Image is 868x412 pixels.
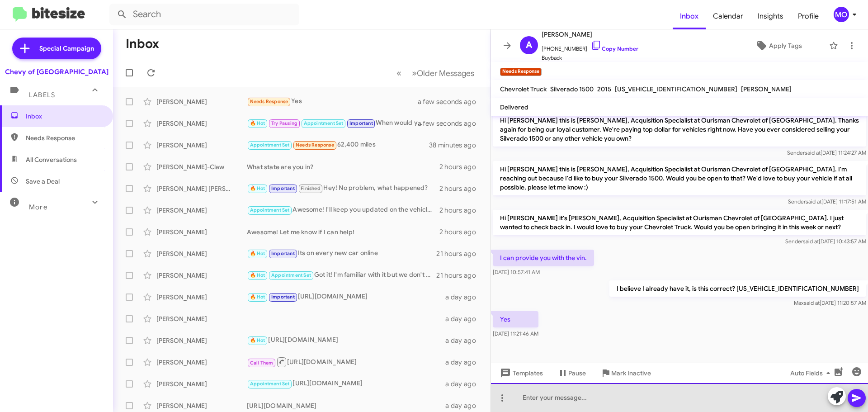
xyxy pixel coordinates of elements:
div: [PERSON_NAME] [156,314,247,323]
a: Profile [791,3,826,29]
span: [DATE] 11:21:46 AM [493,330,538,337]
span: [DATE] 10:57:41 AM [493,269,540,275]
div: MO [834,7,849,22]
div: When would you be able to bring it by for me to check it out? Would love to buy it from you [247,118,429,128]
button: Pause [550,365,593,381]
div: [URL][DOMAIN_NAME] [247,356,445,368]
span: Sender [DATE] 11:17:51 AM [788,198,866,205]
div: Its on every new car online [247,248,436,259]
div: 38 minutes ago [429,141,483,150]
span: [PERSON_NAME] [542,29,638,40]
div: 2 hours ago [439,227,483,237]
span: Chevrolet Truck [500,85,547,93]
div: [PERSON_NAME] [156,119,247,128]
div: a day ago [445,401,483,410]
p: Hi [PERSON_NAME] it's [PERSON_NAME], Acquisition Specialist at Ourisman Chevrolet of [GEOGRAPHIC_... [493,210,866,235]
input: Search [109,4,299,25]
span: Older Messages [417,68,474,78]
div: 2 hours ago [439,206,483,215]
span: Finished [301,185,321,191]
span: said at [805,149,821,156]
div: a few seconds ago [429,97,483,106]
span: 2015 [597,85,611,93]
span: Delivered [500,103,528,111]
span: Sender [DATE] 11:24:27 AM [787,149,866,156]
div: [PERSON_NAME] [156,379,247,388]
span: Buyback [542,53,638,62]
div: [PERSON_NAME] [156,358,247,367]
div: Awesome! I'll keep you updated on the vehicle availability, what time [DATE] can you come in? [247,205,439,215]
span: Inbox [26,112,103,121]
div: [PERSON_NAME] [156,401,247,410]
div: [PERSON_NAME] [156,97,247,106]
span: Appointment Set [250,381,290,387]
div: 2 hours ago [439,184,483,193]
span: Pause [568,365,586,381]
div: [PERSON_NAME] [PERSON_NAME] [156,184,247,193]
span: said at [804,299,820,306]
p: Hi [PERSON_NAME] this is [PERSON_NAME], Acquisition Specialist at Ourisman Chevrolet of [GEOGRAPH... [493,112,866,147]
div: 2 hours ago [439,162,483,171]
div: a few seconds ago [429,119,483,128]
a: Calendar [706,3,750,29]
a: Copy Number [591,45,638,52]
button: MO [826,7,858,22]
span: [PERSON_NAME] [741,85,792,93]
span: Important [271,185,295,191]
div: [PERSON_NAME] [156,206,247,215]
div: What state are you in? [247,162,439,171]
span: Insights [750,3,791,29]
span: Important [271,294,295,300]
nav: Page navigation example [392,64,480,82]
span: Sender [DATE] 10:43:57 AM [785,238,866,245]
div: Awesome! Let me know if I can help! [247,227,439,237]
span: Appointment Set [250,142,290,148]
button: Templates [491,365,550,381]
button: Auto Fields [783,365,841,381]
div: [URL][DOMAIN_NAME] [247,379,445,389]
p: Yes [493,311,538,327]
span: 🔥 Hot [250,337,265,343]
span: Mark Inactive [611,365,651,381]
div: a day ago [445,336,483,345]
button: Mark Inactive [593,365,658,381]
a: Special Campaign [12,38,101,59]
div: [PERSON_NAME]-Claw [156,162,247,171]
div: a day ago [445,379,483,388]
div: Yes [247,96,429,107]
span: Silverado 1500 [550,85,594,93]
span: A [526,38,532,52]
span: Save a Deal [26,177,60,186]
a: Inbox [673,3,706,29]
span: Try Pausing [271,120,297,126]
div: [URL][DOMAIN_NAME] [247,292,445,302]
span: » [412,67,417,79]
span: [PHONE_NUMBER] [542,40,638,53]
span: 🔥 Hot [250,120,265,126]
div: [URL][DOMAIN_NAME] [247,335,445,346]
h1: Inbox [126,37,159,51]
span: Important [271,251,295,256]
span: 🔥 Hot [250,185,265,191]
span: said at [806,198,821,205]
p: Hi [PERSON_NAME] this is [PERSON_NAME], Acquisition Specialist at Ourisman Chevrolet of [GEOGRAPH... [493,161,866,195]
span: Auto Fields [790,365,834,381]
div: [PERSON_NAME] [156,293,247,302]
div: [PERSON_NAME] [156,141,247,150]
div: a day ago [445,314,483,323]
div: 62,400 miles [247,140,429,150]
button: Apply Tags [732,38,825,54]
span: Appointment Set [304,120,344,126]
span: More [29,203,47,211]
span: Needs Response [250,99,288,104]
div: a day ago [445,358,483,367]
div: [PERSON_NAME] [156,336,247,345]
span: Special Campaign [39,44,94,53]
div: [PERSON_NAME] [156,249,247,258]
div: [PERSON_NAME] [156,271,247,280]
div: 21 hours ago [436,271,483,280]
div: [URL][DOMAIN_NAME] [247,401,445,410]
